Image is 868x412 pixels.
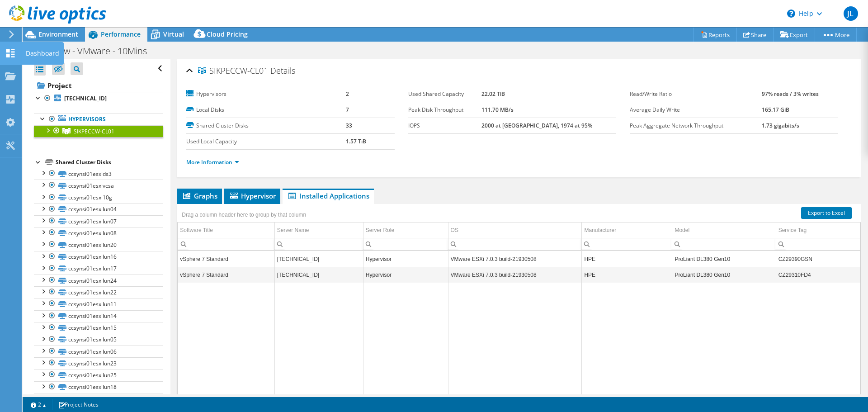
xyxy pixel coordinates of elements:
[34,346,163,357] a: ccsynsi01esxilun06
[630,105,761,114] label: Average Daily Write
[274,251,363,267] td: Column Server Name, Value 10.213.68.221
[448,251,582,267] td: Column OS, Value VMware ESXi 7.0.3 build-21930508
[34,381,163,393] a: ccsynsi01esxilun18
[815,28,857,42] a: More
[451,225,458,236] div: OS
[34,357,163,369] a: ccsynsi01esxilun23
[582,267,672,283] td: Column Manufacturer, Value HPE
[64,95,107,102] b: [TECHNICAL_ID]
[74,128,114,135] span: SIKPECCW-CL01
[34,275,163,286] a: ccsynsi01esxilun24
[672,238,776,250] td: Column Model, Filter cell
[778,225,807,236] div: Service Tag
[346,137,366,145] b: 1.57 TiB
[801,207,852,219] a: Export to Excel
[844,6,858,21] span: JL
[186,105,346,114] label: Local Disks
[34,334,163,346] a: ccsynsi01esxilun05
[34,393,163,405] a: ccsynsi01esxilun21
[34,322,163,334] a: ccsynsi01esxilun15
[34,180,163,191] a: ccsynsi01esxivcsa
[34,215,163,227] a: ccsynsi01esxilun07
[274,223,363,238] td: Server Name Column
[186,158,239,166] a: More Information
[182,191,217,200] span: Graphs
[366,225,394,236] div: Server Role
[672,223,776,238] td: Model Column
[776,251,860,267] td: Column Service Tag, Value CZ29390GSN
[34,93,163,104] a: [TECHNICAL_ID]
[179,208,308,221] div: Drag a column header here to group by that column
[34,263,163,275] a: ccsynsi01esxilun17
[34,125,163,137] a: SIKPECCW-CL01
[363,223,448,238] td: Server Role Column
[177,204,861,396] div: Data grid
[582,251,672,267] td: Column Manufacturer, Value HPE
[675,225,689,236] div: Model
[776,267,860,283] td: Column Service Tag, Value CZ29310FD4
[762,122,799,129] b: 1.73 gigabits/s
[762,90,819,98] b: 97% reads / 3% writes
[693,28,737,42] a: Reports
[408,90,481,99] label: Used Shared Capacity
[776,223,860,238] td: Service Tag Column
[34,227,163,239] a: ccsynsi01esxilun08
[34,298,163,310] a: ccsynsi01esxilun11
[584,225,616,236] div: Manufacturer
[180,225,213,236] div: Software Title
[34,78,163,93] a: Project
[481,122,592,129] b: 2000 at [GEOGRAPHIC_DATA], 1974 at 95%
[363,251,448,267] td: Column Server Role, Value Hypervisor
[363,238,448,250] td: Column Server Role, Filter cell
[448,223,582,238] td: OS Column
[207,30,248,38] span: Cloud Pricing
[363,267,448,283] td: Column Server Role, Value Hypervisor
[178,238,274,250] td: Column Software Title, Filter cell
[346,122,352,129] b: 33
[277,225,309,236] div: Server Name
[186,137,346,146] label: Used Local Capacity
[776,238,860,250] td: Column Service Tag, Filter cell
[38,30,78,38] span: Environment
[24,399,52,410] a: 2
[178,267,274,283] td: Column Software Title, Value vSphere 7 Standard
[481,106,514,114] b: 111.70 MB/s
[186,121,346,130] label: Shared Cluster Disks
[630,90,761,99] label: Read/Write Ratio
[582,223,672,238] td: Manufacturer Column
[481,90,505,98] b: 22.02 TiB
[52,399,105,410] a: Project Notes
[448,238,582,250] td: Column OS, Filter cell
[56,157,163,168] div: Shared Cluster Disks
[29,46,161,56] h1: sikpeccw - VMware - 10Mins
[178,223,274,238] td: Software Title Column
[582,238,672,250] td: Column Manufacturer, Filter cell
[186,90,346,99] label: Hypervisors
[672,267,776,283] td: Column Model, Value ProLiant DL380 Gen10
[34,192,163,204] a: ccsynsi01esxi10g
[34,239,163,251] a: ccsynsi01esxilun20
[736,28,774,42] a: Share
[287,191,369,200] span: Installed Applications
[34,310,163,322] a: ccsynsi01esxilun14
[34,286,163,298] a: ccsynsi01esxilun22
[773,28,815,42] a: Export
[346,90,349,98] b: 2
[346,106,349,114] b: 7
[34,369,163,381] a: ccsynsi01esxilun25
[34,251,163,263] a: ccsynsi01esxilun16
[672,251,776,267] td: Column Model, Value ProLiant DL380 Gen10
[198,66,268,76] span: SIKPECCW-CL01
[101,30,141,38] span: Performance
[630,121,761,130] label: Peak Aggregate Network Throughput
[34,168,163,180] a: ccsynsi01esxids3
[270,65,295,76] span: Details
[274,267,363,283] td: Column Server Name, Value 10.213.68.222
[34,204,163,215] a: ccsynsi01esxilun04
[21,42,64,65] div: Dashboard
[408,121,481,130] label: IOPS
[178,251,274,267] td: Column Software Title, Value vSphere 7 Standard
[448,267,582,283] td: Column OS, Value VMware ESXi 7.0.3 build-21930508
[229,191,276,200] span: Hypervisor
[163,30,184,38] span: Virtual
